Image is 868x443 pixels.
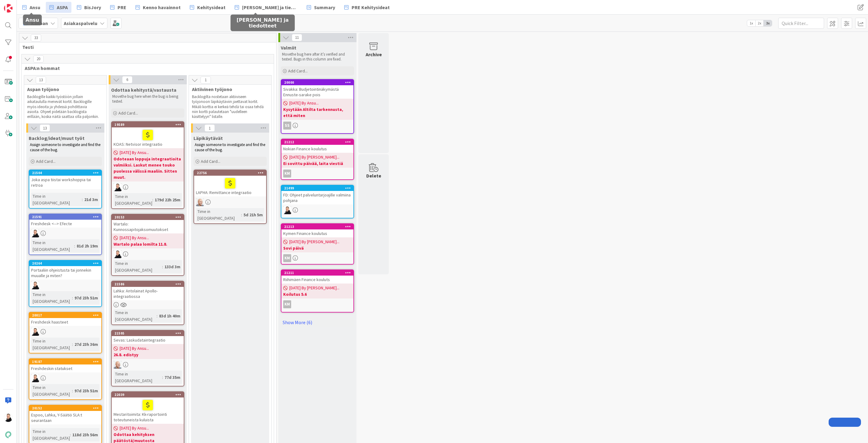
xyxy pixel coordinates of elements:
span: Läpikäytävät [193,135,223,141]
div: 21213Kymen Finance koulutus [281,224,353,237]
span: Valmiit [281,45,296,51]
b: 26.8. edistyy [114,352,182,358]
div: Time in [GEOGRAPHIC_DATA] [114,260,162,273]
div: 20264 [32,261,101,265]
a: 21211Riihimäen Finance kouluts[DATE] By [PERSON_NAME]...Koilutus 5.6KM [281,269,354,313]
img: AN [31,328,39,336]
div: Freshdesk <--> Efecte [29,220,101,228]
div: AN [29,281,101,289]
span: 1x [747,20,755,26]
span: 1 [204,124,215,132]
a: 21591Freshdesk <--> EfecteANTime in [GEOGRAPHIC_DATA]:81d 2h 19m [29,214,102,255]
span: : [162,374,163,381]
div: Mestaritoimita: Kk-raportointi toteutuneista kuluista [112,397,184,424]
div: Joka aspa tiistai workshoppia tai retroa [29,176,101,189]
img: AN [31,374,39,382]
div: KM [283,254,291,262]
span: [DATE] By Ansu... [289,100,319,106]
a: PRE Kehitysideat [341,2,393,13]
span: [PERSON_NAME] ja tiedotteet [242,4,298,11]
div: Time in [GEOGRAPHIC_DATA] [196,208,241,221]
div: AN [29,229,101,237]
div: 20017 [29,313,101,318]
a: Kehitysideat [186,2,229,13]
span: : [74,243,75,249]
div: SS [281,122,353,130]
span: [DATE] By Ansu... [120,345,149,352]
div: Riihimäen Finance kouluts [281,276,353,284]
a: 20000Sivakka: Budjetointinäkymästä Ennuste-sarake pois[DATE] By Ansu...Kysytään Altilta tarkennus... [281,79,354,134]
img: NG [196,198,204,206]
div: SS [283,122,291,130]
div: 118d 23h 56m [71,431,99,438]
a: BisJory [73,2,105,13]
span: 1 [201,76,211,84]
span: : [82,196,83,203]
div: Wartalo: Kunnossapitojaksomuutokset [112,220,184,233]
div: 21504Joka aspa tiistai workshoppia tai retroa [29,170,101,189]
span: Testi [22,44,269,50]
div: Time in [GEOGRAPHIC_DATA] [31,239,74,253]
div: KOAS: Netvisor integraatio [112,127,184,148]
div: 20152Espoo, Lahka, Y-Säätiö SLA:t seurantaan [29,405,101,424]
div: 19589KOAS: Netvisor integraatio [112,122,184,148]
div: 21595 [112,331,184,336]
a: 20017Freshdesk haasteetANTime in [GEOGRAPHIC_DATA]:27d 23h 36m [29,312,102,353]
span: BisJory [84,4,101,11]
input: Quick Filter... [778,18,824,29]
b: Koilutus 5.6 [283,291,352,297]
span: 13 [36,76,46,84]
span: Move [112,94,121,99]
div: FD: Ohjeet palveluntarjoajille valmiina pohjana [281,191,353,204]
div: 21212 [284,140,353,144]
div: LAPHA: Remittance integraatio [194,176,266,196]
div: Time in [GEOGRAPHIC_DATA] [31,193,82,206]
div: 20000Sivakka: Budjetointinäkymästä Ennuste-sarake pois [281,80,353,99]
span: [DATE] By [PERSON_NAME]... [289,154,339,160]
div: 21595Sevas: Laskudataintegraatio [112,331,184,344]
a: Kenno havainnot [132,2,184,13]
div: Kymen Finance koulutus [281,229,353,237]
span: 6 [122,76,132,83]
div: KM [281,300,353,308]
div: 20000 [284,80,353,85]
h5: [PERSON_NAME] ja tiedotteet [233,17,292,29]
span: [DATE] By Ansu... [120,235,149,241]
span: Add Card... [36,159,56,164]
div: 21213 [284,225,353,229]
div: 21591Freshdesk <--> Efecte [29,214,101,228]
a: 20264Portaaliin ohjeistusta tai jonnekin muualle ja miten?ANTime in [GEOGRAPHIC_DATA]:97d 23h 51m [29,260,102,307]
span: 20 [33,55,44,63]
span: Odottaa kehitystä/vastausta [111,87,176,93]
div: 20152 [29,405,101,411]
div: 20153Wartalo: Kunnossapitojaksomuutokset [112,214,184,233]
div: NG [112,361,184,369]
span: Assign someone to investigate and find the cause of the bug. [195,142,266,152]
p: Backlogilta nostetaan aktiiviseen työjonoon läpikäytäviin jaettavat kortit. Mikäli korttia ei ker... [192,94,264,119]
p: the bug here when the bug is being tested. [112,94,183,104]
span: [DATE] By [PERSON_NAME]... [289,285,339,291]
div: 19187Freshdeskin statukset [29,359,101,372]
span: Assign someone to investigate and find the cause of the bug. [30,142,101,152]
div: 20017Freshdesk haasteet [29,313,101,326]
h5: Ansu [26,17,39,23]
div: Delete [366,172,381,179]
b: Odoteaan loppuja integraatioita valmiiksi. Laskut menee touko puolessa välissä maaliin. Sitten muut. [114,156,182,180]
div: 97d 23h 51m [73,387,99,394]
span: [DATE] By Ansu... [120,425,149,431]
img: Visit kanbanzone.com [4,4,13,13]
div: 21211Riihimäen Finance kouluts [281,270,353,284]
span: ASPA [57,4,68,11]
div: KM [281,170,353,178]
div: Time in [GEOGRAPHIC_DATA] [114,309,157,323]
div: 19589 [112,122,184,127]
div: 21586 [112,281,184,287]
span: : [72,295,73,301]
b: Wartalo palaa lomilta 11.8. [114,241,182,247]
a: Ansu [19,2,44,13]
div: AN [112,183,184,191]
div: 83d 1h 40m [157,313,182,319]
div: 22039Mestaritoimita: Kk-raportointi toteutuneista kuluista [112,392,184,424]
img: AN [114,183,121,191]
div: 20000 [281,80,353,85]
